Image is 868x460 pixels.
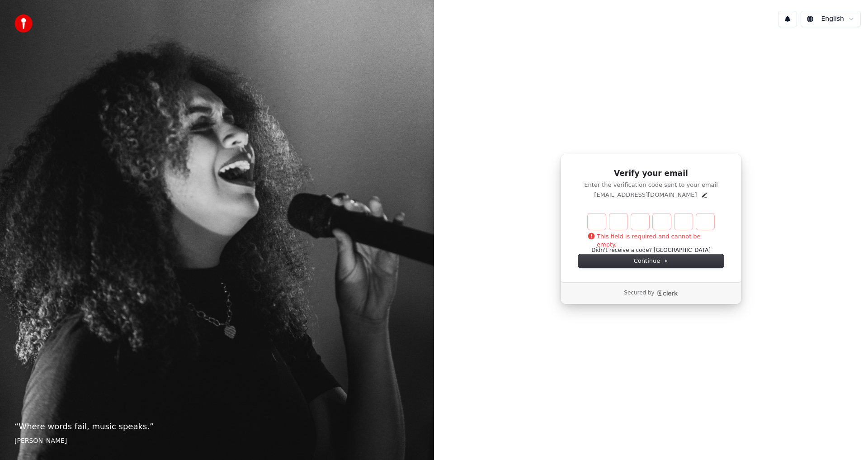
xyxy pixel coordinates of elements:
p: Secured by [624,289,654,297]
button: Edit [701,191,708,199]
p: This field is required and cannot be empty. [588,232,714,249]
button: Continue [578,254,724,268]
footer: [PERSON_NAME] [14,436,420,446]
input: Enter verification code [588,213,732,230]
span: Continue [634,257,668,265]
p: “ Where words fail, music speaks. ” [14,420,420,433]
h1: Verify your email [578,168,724,179]
a: Clerk logo [656,290,678,296]
img: youka [14,14,33,33]
p: Enter the verification code sent to your email [578,181,724,189]
button: Didn't receive a code? [GEOGRAPHIC_DATA] [591,247,711,254]
p: [EMAIL_ADDRESS][DOMAIN_NAME] [594,191,697,199]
